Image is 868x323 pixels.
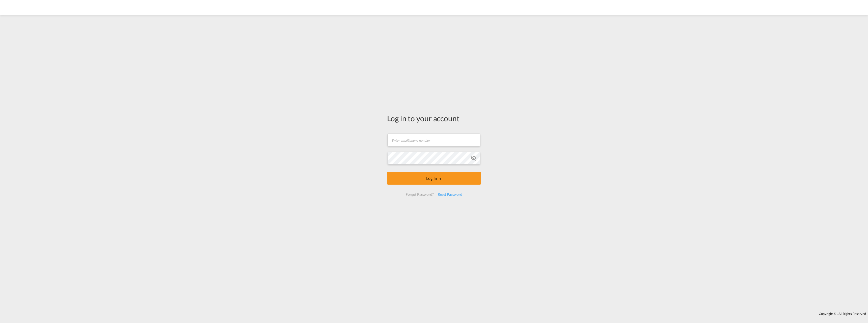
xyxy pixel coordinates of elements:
[387,113,481,123] div: Log in to your account
[436,190,464,199] div: Reset Password
[388,134,480,146] input: Enter email/phone number
[404,190,436,199] div: Forgot Password?
[471,155,477,161] md-icon: icon-eye-off
[387,172,481,185] button: LOGIN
